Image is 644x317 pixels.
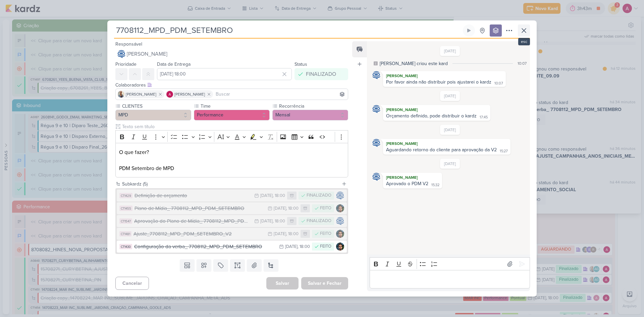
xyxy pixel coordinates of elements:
img: Caroline Traven De Andrade [372,173,380,181]
img: Nelito Junior [336,243,344,251]
div: FEITO [320,243,331,250]
div: , 18:00 [298,245,310,249]
div: Editor toolbar [115,130,348,143]
label: CLIENTES [121,103,191,110]
div: Subkardz (5) [122,180,339,188]
div: CT1430 [119,244,132,249]
button: Performance [194,110,270,120]
div: 15:32 [431,182,439,188]
div: CT1455 [119,206,132,211]
input: Texto sem título [121,123,348,130]
div: Editor editing area: main [370,270,530,288]
input: Select a date [157,68,292,80]
img: Nelito Junior [336,204,344,212]
button: [PERSON_NAME] [115,48,348,60]
div: Plano de Mídia_ 7708112_MPD_PDM_SETEMBRO [135,205,264,212]
div: Aprovado o PDM V2 [386,181,428,187]
div: [PERSON_NAME] [384,72,504,79]
div: Configuração da verba_ 7708112_MPD_PDM_SETEMBRO [134,243,276,251]
p: O que fazer? PDM Setembro de MPD [119,148,344,172]
label: Prioridade [115,61,137,67]
img: Caroline Traven De Andrade [372,139,380,147]
span: [PERSON_NAME] [174,91,205,97]
label: Responsável [115,41,142,47]
div: 10:07 [518,60,527,66]
div: Orçamento definido, pode distribuir o kardz [386,113,477,119]
div: Colaboradores [115,82,348,89]
button: MPD [115,110,191,120]
div: Definição de orçamento [135,192,251,200]
div: Ajuste_7708112_MPD_PDM_SETEMBRO_V2 [133,230,264,238]
span: [PERSON_NAME] [126,91,156,97]
label: Recorrência [278,103,348,110]
div: FEITO [320,205,331,212]
button: Cancelar [115,277,149,290]
button: CT1481 Ajuste_7708112_MPD_PDM_SETEMBRO_V2 [DATE] , 18:00 FEITO [117,228,347,240]
div: , 18:00 [273,219,285,223]
div: FINALIZADO [307,192,331,199]
img: Caroline Traven De Andrade [372,105,380,113]
label: Data de Entrega [157,61,191,67]
input: Kard Sem Título [114,24,462,37]
div: , 18:00 [286,232,299,236]
div: CT1547 [119,218,132,224]
div: esc [518,38,530,45]
img: Iara Santos [118,91,124,98]
div: Ligar relógio [466,28,472,33]
div: 17:45 [480,115,488,120]
div: [DATE] [274,232,286,236]
div: [PERSON_NAME] [384,174,441,181]
button: CT1455 Plano de Mídia_ 7708112_MPD_PDM_SETEMBRO [DATE] , 18:00 FEITO [117,202,347,214]
div: FEITO [320,230,331,237]
img: Nelito Junior [336,230,344,238]
label: Status [294,61,307,67]
img: Caroline Traven De Andrade [117,50,125,58]
div: Editor editing area: main [115,143,348,177]
div: Aprovação do Plano de Mídia_ 7708112_MPD_PDM_SETEMBRO [134,217,251,225]
div: [DATE] [260,219,273,223]
div: [DATE] [260,194,273,198]
div: , 18:00 [286,206,299,211]
div: Editor toolbar [370,257,530,270]
div: [DATE] [285,245,298,249]
input: Buscar [214,90,346,98]
div: [DATE] [274,206,286,211]
span: [PERSON_NAME] [127,50,167,58]
button: CT1429 Definição de orçamento [DATE] , 18:00 FINALIZADO [117,190,347,202]
div: Aguardando retorno do cliente para aprovação da V2 [386,147,497,153]
img: Caroline Traven De Andrade [372,71,380,79]
button: CT1430 Configuração da verba_ 7708112_MPD_PDM_SETEMBRO [DATE] , 18:00 FEITO [117,241,347,253]
label: Time [200,103,270,110]
button: Mensal [272,110,348,120]
div: CT1481 [119,231,131,236]
div: , 18:00 [273,194,285,198]
img: Caroline Traven De Andrade [336,192,344,200]
button: CT1547 Aprovação do Plano de Mídia_ 7708112_MPD_PDM_SETEMBRO [DATE] , 18:00 FINALIZADO [117,215,347,227]
img: Alessandra Gomes [166,91,173,98]
div: FINALIZADO [306,70,336,78]
div: FINALIZADO [307,218,331,224]
div: 10:07 [494,81,503,86]
div: [PERSON_NAME] criou este kard [380,60,448,67]
div: [PERSON_NAME] [384,140,509,147]
button: FINALIZADO [294,68,348,80]
div: 15:27 [500,149,508,154]
img: Caroline Traven De Andrade [336,217,344,225]
div: Por favor ainda não distribuir pois ajustarei o kardz [386,79,491,85]
div: [PERSON_NAME] [384,106,489,113]
div: CT1429 [119,193,132,198]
